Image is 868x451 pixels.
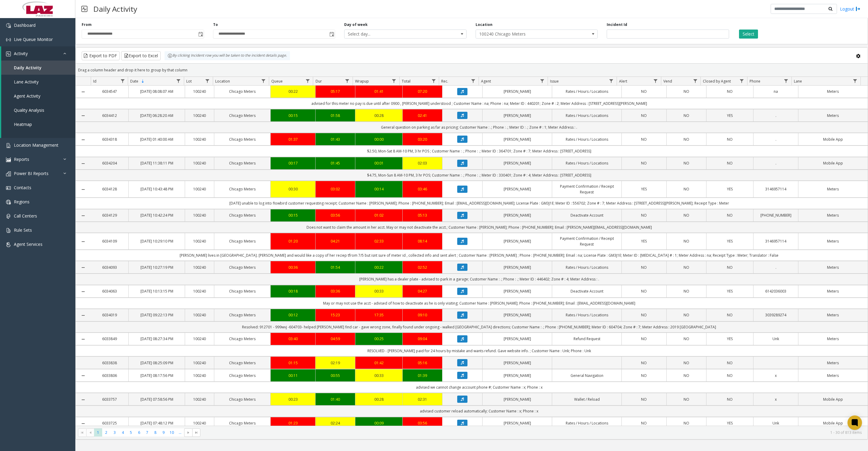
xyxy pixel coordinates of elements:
[274,312,311,318] a: 00:12
[319,212,352,218] a: 03:56
[802,288,864,294] a: Meters
[76,289,91,294] a: Collapse Details
[189,336,210,342] a: 100240
[757,113,794,118] a: .
[359,160,398,166] div: 00:01
[94,89,125,94] a: 6034547
[727,213,733,218] span: NO
[727,186,733,192] span: YES
[469,77,477,85] a: Rec. Filter Menu
[82,22,92,27] label: From
[274,89,311,94] div: 00:22
[6,143,11,148] img: 'icon'
[14,36,53,42] span: Live Queue Monitor
[670,212,703,218] a: NO
[429,77,438,85] a: Total Filter Menu
[359,238,398,244] a: 02:33
[1,46,75,61] a: Activity
[486,265,548,270] a: [PERSON_NAME]
[359,113,398,118] a: 00:28
[757,238,794,244] a: 3146957114
[406,312,439,318] a: 09:10
[406,238,439,244] a: 08:14
[218,89,267,94] a: Chicago Meters
[359,265,398,270] div: 00:22
[406,136,439,142] div: 03:20
[14,213,37,219] span: Call Centers
[91,170,868,181] td: $4.75, Mon-Sun 8 AM-10 PM, 3 hr POS; Customer Name : .; Phone : .; Meter ID : 330401; Zone # : 4;...
[319,113,352,118] a: 01:58
[14,185,31,190] span: Contacts
[757,288,794,294] a: 6142036003
[132,89,181,94] a: [DATE] 08:08:07 AM
[625,212,662,218] a: NO
[1,117,75,131] a: Heatmap
[132,336,181,342] a: [DATE] 08:27:34 PM
[218,336,267,342] a: Chicago Meters
[757,160,794,166] a: .
[76,161,91,166] a: Collapse Details
[556,288,618,294] a: Deactivate Account
[406,160,439,166] a: 02:03
[556,89,618,94] a: Rates / Hours / Locations
[710,186,750,192] a: YES
[132,212,181,218] a: [DATE] 10:42:24 PM
[343,77,351,85] a: Dur Filter Menu
[6,214,11,219] img: 'icon'
[684,137,689,142] span: NO
[359,89,398,94] a: 01:41
[14,107,44,113] span: Quality Analysis
[94,312,125,318] a: 6034019
[81,2,87,16] img: pageIcon
[802,89,864,94] a: Meters
[319,160,352,166] div: 01:45
[670,186,703,192] a: NO
[319,136,352,142] div: 01:43
[1,89,75,103] a: Agent Activity
[359,136,398,142] a: 00:00
[406,288,439,294] div: 04:27
[132,288,181,294] a: [DATE] 10:13:15 PM
[486,113,548,118] a: [PERSON_NAME]
[406,89,439,94] div: 07:20
[218,312,267,318] a: Chicago Meters
[6,171,11,176] img: 'icon'
[625,288,662,294] a: NO
[14,142,58,148] span: Location Management
[76,313,91,318] a: Collapse Details
[556,136,618,142] a: Rates / Hours / Locations
[82,51,120,60] button: Export to PDF
[802,238,864,244] a: Meters
[406,113,439,118] div: 02:41
[625,312,662,318] a: NO
[218,212,267,218] a: Chicago Meters
[274,336,311,342] a: 03:40
[274,212,311,218] a: 00:15
[218,288,267,294] a: Chicago Meters
[94,136,125,142] a: 6034318
[14,22,36,28] span: Dashboard
[727,89,733,94] span: NO
[710,288,750,294] a: YES
[670,160,703,166] a: NO
[259,77,267,85] a: Location Filter Menu
[359,288,398,294] a: 00:33
[94,336,125,342] a: 6033849
[710,89,750,94] a: NO
[556,113,618,118] a: Rates / Hours / Locations
[856,6,860,12] img: logout
[684,186,689,192] span: NO
[359,212,398,218] div: 01:02
[691,77,699,85] a: Vend Filter Menu
[132,265,181,270] a: [DATE] 10:27:19 PM
[91,250,868,261] td: [PERSON_NAME] lives in [GEOGRAPHIC_DATA]. [PERSON_NAME] and would like a copy of her reciep tfrom...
